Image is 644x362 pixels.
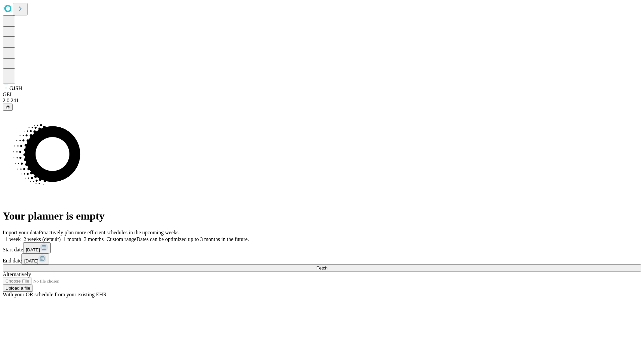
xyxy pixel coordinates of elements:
span: GJSH [9,85,22,91]
div: 2.0.241 [3,98,641,104]
h1: Your planner is empty [3,210,641,222]
span: With your OR schedule from your existing EHR [3,292,107,297]
span: 1 month [63,236,81,242]
button: @ [3,104,13,111]
span: @ [5,105,10,110]
button: [DATE] [21,253,49,264]
span: 2 weeks (default) [23,236,61,242]
button: Fetch [3,264,641,271]
span: 3 months [84,236,104,242]
span: [DATE] [26,247,40,252]
div: End date [3,253,641,264]
span: [DATE] [24,258,38,263]
button: Upload a file [3,285,33,292]
span: 1 week [5,236,21,242]
div: Start date [3,242,641,253]
div: GEI [3,92,641,98]
span: Fetch [316,265,327,270]
span: Import your data [3,230,39,235]
span: Dates can be optimized up to 3 months in the future. [137,236,249,242]
span: Proactively plan more efficient schedules in the upcoming weeks. [39,230,180,235]
span: Custom range [106,236,136,242]
span: Alternatively [3,271,31,277]
button: [DATE] [23,242,51,253]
